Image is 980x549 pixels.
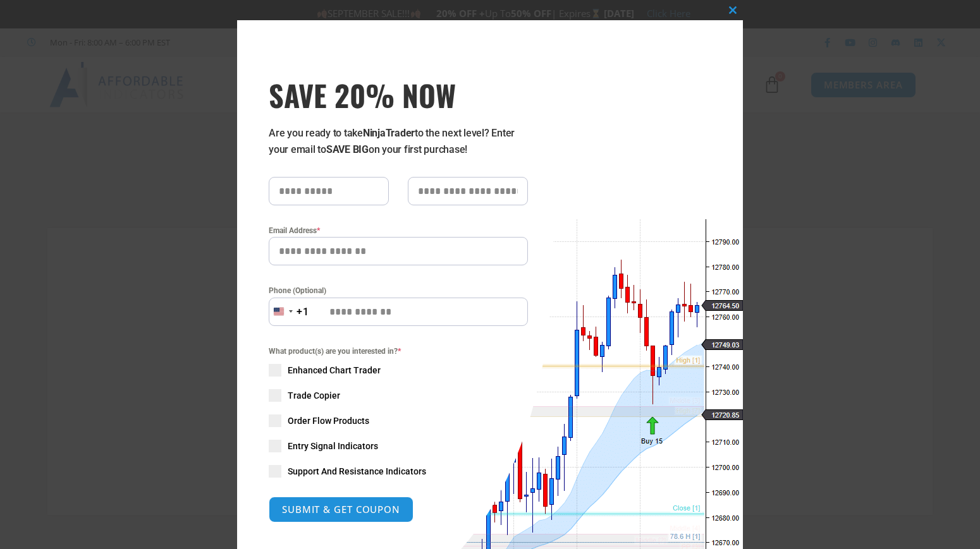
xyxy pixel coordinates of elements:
[269,125,528,158] p: Are you ready to take to the next level? Enter your email to on your first purchase!
[269,284,528,297] label: Phone (Optional)
[288,440,378,452] span: Entry Signal Indicators
[269,389,528,402] label: Trade Copier
[269,345,528,358] span: What product(s) are you interested in?
[326,143,369,155] strong: SAVE BIG
[269,414,528,427] label: Order Flow Products
[269,440,528,452] label: Entry Signal Indicators
[269,77,528,112] span: SAVE 20% NOW
[288,364,381,377] span: Enhanced Chart Trader
[288,389,340,402] span: Trade Copier
[363,127,415,139] strong: NinjaTrader
[937,506,967,536] iframe: Intercom live chat
[269,465,528,478] label: Support And Resistance Indicators
[269,224,528,237] label: Email Address
[269,364,528,377] label: Enhanced Chart Trader
[269,497,413,522] button: SUBMIT & GET COUPON
[288,414,369,427] span: Order Flow Products
[269,298,309,326] button: Selected country
[288,465,426,478] span: Support And Resistance Indicators
[297,304,309,320] div: +1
